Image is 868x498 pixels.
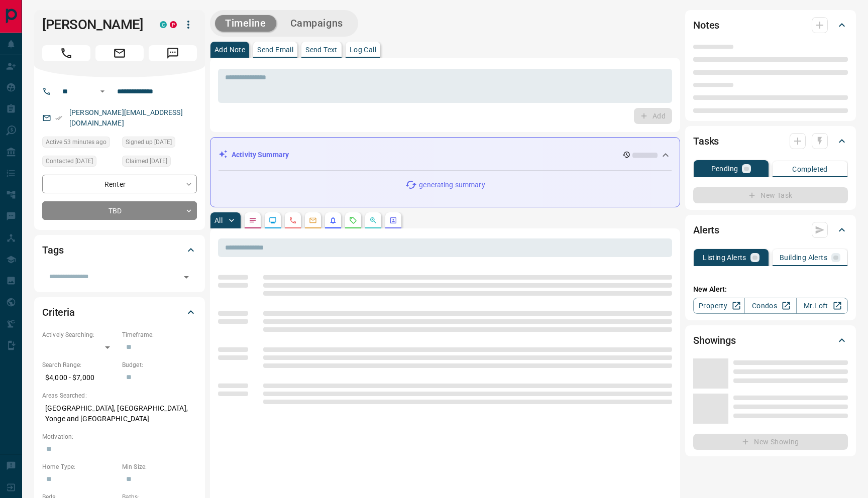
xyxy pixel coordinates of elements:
p: Actively Searching: [42,330,117,339]
button: Open [179,270,193,284]
svg: Email Verified [55,114,62,121]
div: Fri Aug 15 2025 [42,137,117,151]
p: generating summary [419,180,485,190]
h2: Showings [693,332,736,348]
a: Property [693,298,745,314]
svg: Listing Alerts [329,216,337,224]
p: Listing Alerts [703,254,746,261]
div: Activity Summary [219,146,672,164]
p: Send Email [257,46,293,53]
span: Claimed [DATE] [126,156,167,166]
p: All [214,217,223,224]
div: TBD [42,201,197,220]
span: Call [42,45,90,61]
div: Alerts [693,218,848,242]
h2: Tasks [693,133,719,149]
a: [PERSON_NAME][EMAIL_ADDRESS][DOMAIN_NAME] [69,108,183,127]
div: property.ca [170,21,177,28]
h2: Tags [42,242,63,258]
div: Renter [42,175,197,193]
p: $4,000 - $7,000 [42,369,117,386]
button: Campaigns [280,15,353,32]
h2: Criteria [42,304,75,320]
svg: Calls [289,216,297,224]
p: Activity Summary [232,150,289,160]
p: Pending [711,165,738,172]
p: Min Size: [122,462,197,471]
div: Notes [693,13,848,37]
p: Timeframe: [122,330,197,339]
span: Signed up [DATE] [126,137,172,147]
div: Mon Mar 22 2021 [122,137,197,151]
svg: Notes [249,216,257,224]
svg: Emails [309,216,317,224]
p: Log Call [350,46,376,53]
p: Budget: [122,360,197,369]
div: condos.ca [160,21,167,28]
span: Contacted [DATE] [46,156,93,166]
div: Criteria [42,300,197,324]
svg: Opportunities [369,216,377,224]
p: Home Type: [42,462,117,471]
h2: Notes [693,17,719,33]
p: Send Text [305,46,338,53]
svg: Lead Browsing Activity [269,216,277,224]
span: Message [149,45,197,61]
p: Motivation: [42,432,197,441]
a: Mr.Loft [796,298,848,314]
div: Tasks [693,129,848,153]
span: Email [95,45,144,61]
p: New Alert: [693,284,848,295]
p: Building Alerts [780,254,827,261]
h2: Alerts [693,222,719,238]
svg: Agent Actions [389,216,397,224]
div: Mon Mar 22 2021 [42,156,117,170]
a: Condos [744,298,796,314]
h1: [PERSON_NAME] [42,17,145,33]
span: Active 53 minutes ago [46,137,106,147]
p: Search Range: [42,360,117,369]
svg: Requests [349,216,357,224]
button: Open [96,85,108,97]
div: Tags [42,238,197,262]
div: Showings [693,328,848,352]
div: Mon Mar 22 2021 [122,156,197,170]
p: Completed [792,166,828,173]
p: Areas Searched: [42,391,197,400]
button: Timeline [215,15,276,32]
p: [GEOGRAPHIC_DATA], [GEOGRAPHIC_DATA], Yonge and [GEOGRAPHIC_DATA] [42,400,197,427]
p: Add Note [214,46,245,53]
